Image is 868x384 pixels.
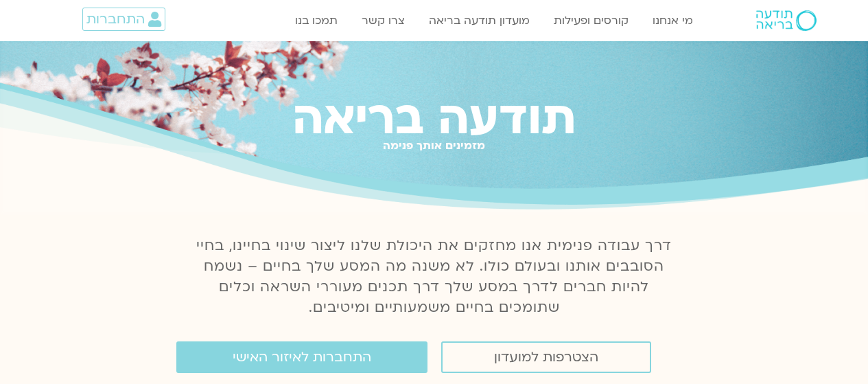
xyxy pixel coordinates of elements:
a: קורסים ופעילות [547,8,635,34]
span: התחברות [86,12,145,27]
a: מועדון תודעה בריאה [422,8,537,34]
a: צרו קשר [355,8,412,34]
span: התחברות לאיזור האישי [233,350,371,365]
img: תודעה בריאה [756,10,817,31]
a: תמכו בנו [288,8,344,34]
a: התחברות לאיזור האישי [176,341,427,373]
a: מי אנחנו [646,8,700,34]
p: דרך עבודה פנימית אנו מחזקים את היכולת שלנו ליצור שינוי בחיינו, בחיי הסובבים אותנו ובעולם כולו. לא... [189,236,680,318]
span: הצטרפות למועדון [494,350,598,365]
a: התחברות [82,8,165,31]
a: הצטרפות למועדון [441,341,651,373]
